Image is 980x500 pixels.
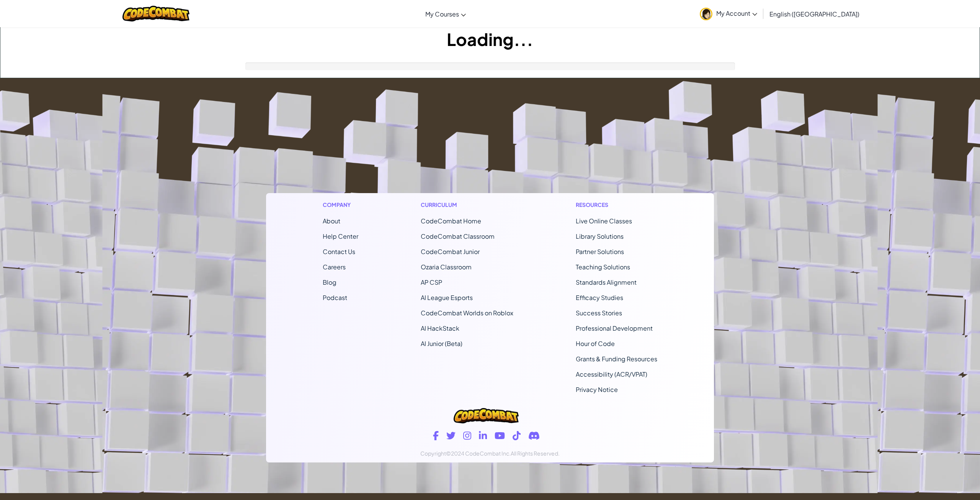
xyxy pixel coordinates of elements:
[576,201,657,209] h1: Resources
[576,278,637,286] a: Standards Alignment
[576,232,624,240] a: Library Solutions
[323,217,340,225] a: About
[421,339,462,348] a: AI Junior (Beta)
[421,201,513,209] h1: Curriculum
[323,248,355,256] span: Contact Us
[421,278,442,286] a: AP CSP
[576,263,630,271] a: Teaching Solutions
[323,278,336,286] a: Blog
[700,8,712,20] img: avatar
[576,324,653,332] a: Professional Development
[446,450,511,457] span: ©2024 CodeCombat Inc.
[576,248,624,256] a: Partner Solutions
[576,355,657,363] a: Grants & Funding Resources
[421,293,473,302] a: AI League Esports
[576,293,623,302] a: Efficacy Studies
[421,263,472,271] a: Ozaria Classroom
[421,248,480,256] a: CodeCombat Junior
[323,263,346,271] a: Careers
[122,6,189,21] img: CodeCombat logo
[576,370,647,378] a: Accessibility (ACR/VPAT)
[421,324,459,332] a: AI HackStack
[576,217,632,225] a: Live Online Classes
[421,309,513,317] a: CodeCombat Worlds on Roblox
[421,3,470,24] a: My Courses
[576,339,615,348] a: Hour of Code
[425,10,459,18] span: My Courses
[323,293,347,302] a: Podcast
[421,217,481,225] span: CodeCombat Home
[454,408,519,423] img: CodeCombat logo
[716,9,757,17] span: My Account
[421,232,495,240] a: CodeCombat Classroom
[323,232,358,240] a: Help Center
[576,309,622,317] a: Success Stories
[420,450,446,457] span: Copyright
[511,450,560,457] span: All Rights Reserved.
[769,10,859,18] span: English ([GEOGRAPHIC_DATA])
[576,385,618,393] a: Privacy Notice
[0,27,980,51] h1: Loading...
[766,3,863,24] a: English ([GEOGRAPHIC_DATA])
[696,2,761,26] a: My Account
[323,201,358,209] h1: Company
